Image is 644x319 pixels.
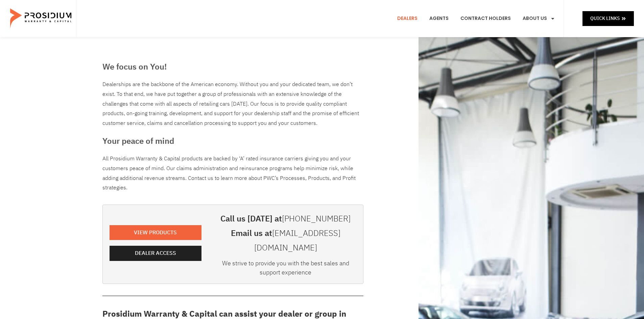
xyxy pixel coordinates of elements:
h3: Your peace of mind [102,135,363,147]
span: Last Name [130,1,152,6]
a: Contract Holders [455,6,516,31]
a: About Us [518,6,560,31]
p: All Prosidium Warranty & Capital products are backed by ‘A’ rated insurance carriers giving you a... [102,154,363,193]
div: Dealerships are the backbone of the American economy. Without you and your dedicated team, we don... [102,80,363,128]
nav: Menu [392,6,560,31]
a: Dealers [392,6,423,31]
h3: Email us at [215,226,356,255]
span: Dealer Access [135,248,176,258]
h3: Call us [DATE] at [215,212,356,226]
h3: We focus on You! [102,61,363,73]
span: View Products [134,228,177,238]
a: [EMAIL_ADDRESS][DOMAIN_NAME] [254,227,340,254]
span: Quick Links [590,14,620,23]
div: We strive to provide you with the best sales and support experience [215,259,356,280]
a: View Products [110,225,201,240]
a: Agents [424,6,454,31]
a: [PHONE_NUMBER] [282,213,351,225]
a: Dealer Access [110,246,201,261]
a: Quick Links [582,11,634,26]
